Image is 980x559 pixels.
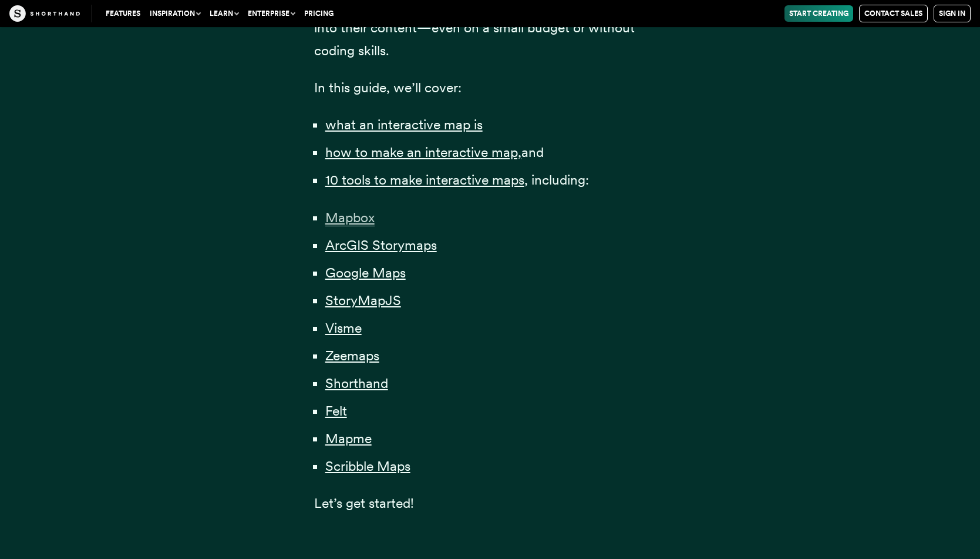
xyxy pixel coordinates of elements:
[325,172,524,188] a: 10 tools to make interactive maps
[325,375,388,391] a: Shorthand
[325,347,379,364] a: Zeemaps
[145,5,205,22] button: Inspiration
[325,209,375,226] a: Mapbox
[325,237,437,253] a: ArcGIS Storymaps
[325,265,406,281] a: Google Maps
[243,5,299,22] button: Enterprise
[101,5,145,22] a: Features
[784,5,853,22] a: Start Creating
[859,5,928,22] a: Contact Sales
[299,5,338,22] a: Pricing
[205,5,243,22] button: Learn
[314,79,462,96] span: In this guide, we’ll cover:
[934,5,971,22] a: Sign in
[325,458,410,474] a: Scribble Maps
[325,144,521,160] a: how to make an interactive map,
[325,320,362,336] a: Visme
[325,116,483,133] a: what an interactive map is
[325,209,375,226] span: Mapbox
[325,292,401,309] a: StoryMapJS
[325,430,372,447] a: Mapme
[524,172,589,188] span: , including:
[325,403,347,419] a: Felt
[9,5,80,22] img: The Craft
[314,495,414,511] span: Let’s get started!
[521,144,544,160] span: and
